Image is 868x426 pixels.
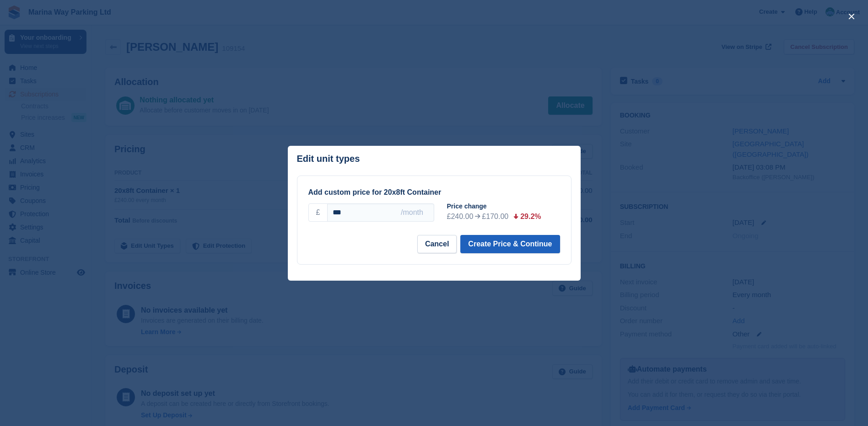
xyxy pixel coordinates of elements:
[447,211,474,222] div: £240.00
[447,202,567,211] div: Price change
[308,187,560,198] div: Add custom price for 20x8ft Container
[482,211,508,222] div: £170.00
[417,235,457,253] button: Cancel
[844,9,859,24] button: close
[297,154,360,164] p: Edit unit types
[520,211,541,222] div: 29.2%
[460,235,560,253] button: Create Price & Continue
